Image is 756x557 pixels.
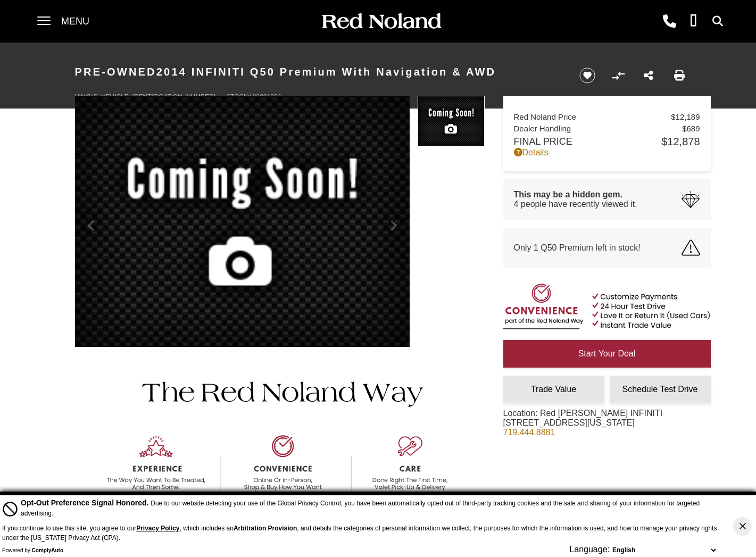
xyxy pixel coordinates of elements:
span: 4 people have recently viewed it. [514,199,637,209]
span: Dealer Handling [514,124,683,133]
span: $689 [682,124,700,133]
span: This may be a hidden gem. [514,190,637,199]
a: Privacy Policy [136,525,179,532]
a: Start Your Deal [503,340,711,368]
a: 719.444.8881 [503,428,555,437]
span: Stock: [226,93,250,101]
a: Trade Value [503,376,604,403]
span: Trade Value [531,385,576,394]
p: If you continue to use this site, you agree to our , which includes an , and details the categori... [2,525,717,542]
a: Dealer Handling $689 [514,124,700,133]
select: Language Select [610,545,718,555]
span: Opt-Out Preference Signal Honored . [21,498,151,507]
span: Schedule Test Drive [622,385,698,394]
button: Close Button [733,517,752,536]
span: [US_VEHICLE_IDENTIFICATION_NUMBER] [87,93,215,101]
strong: Pre-Owned [75,66,156,78]
button: Compare vehicle [610,68,626,84]
span: $12,878 [661,136,700,148]
a: Schedule Test Drive [610,376,711,403]
span: Final Price [514,136,662,147]
div: Location: Red [PERSON_NAME] INFINITI [STREET_ADDRESS][US_STATE] [503,409,663,445]
img: Used 2014 Brown INFINITI Premium image 1 [418,96,485,147]
div: Due to our website detecting your use of the Global Privacy Control, you have been automatically ... [21,497,718,518]
span: Only 1 Q50 Premium left in stock! [514,243,641,253]
span: Start Your Deal [578,349,636,358]
button: Save vehicle [576,67,599,84]
a: Details [514,148,700,157]
a: Print this Pre-Owned 2014 INFINITI Q50 Premium With Navigation & AWD [674,70,685,82]
img: Red Noland Auto Group [320,12,442,31]
h1: 2014 INFINITI Q50 Premium With Navigation & AWD [75,51,562,93]
span: VIN: [75,93,87,101]
img: Used 2014 Brown INFINITI Premium image 1 [75,96,410,354]
a: ComplyAuto [32,547,63,553]
a: Red Noland Price $12,189 [514,112,700,121]
span: $12,189 [671,112,700,121]
strong: Arbitration Provision [234,525,297,532]
a: Share this Pre-Owned 2014 INFINITI Q50 Premium With Navigation & AWD [644,70,653,82]
a: Final Price $12,878 [514,136,700,148]
span: Red Noland Price [514,112,671,121]
div: Language: [569,545,610,554]
span: UI698182A [250,93,281,101]
div: Powered by [2,547,63,554]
